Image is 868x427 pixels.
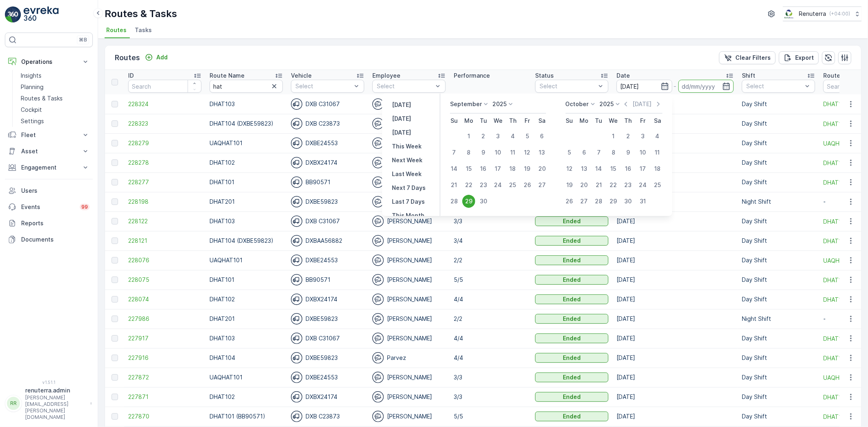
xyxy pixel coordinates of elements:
[17,93,93,104] a: Routes & Tasks
[491,113,505,128] th: Wednesday
[5,215,93,231] a: Reports
[128,256,201,264] span: 228076
[735,54,771,62] p: Clear Filters
[372,157,384,168] img: svg%3e
[612,329,738,348] td: [DATE]
[521,179,534,192] div: 26
[795,54,814,62] p: Export
[128,276,201,284] a: 228075
[492,146,505,159] div: 10
[291,118,302,129] img: svg%3e
[105,7,177,20] p: Routes & Tasks
[462,130,475,143] div: 1
[128,72,134,80] p: ID
[593,146,606,159] div: 7
[612,348,738,368] td: [DATE]
[81,204,88,210] p: 99
[651,179,664,192] div: 25
[372,235,384,246] img: svg%3e
[372,391,384,403] img: svg%3e
[477,179,490,192] div: 23
[392,115,411,123] p: [DATE]
[448,179,461,192] div: 21
[291,196,302,207] img: svg%3e
[578,162,591,175] div: 13
[612,309,738,329] td: [DATE]
[128,315,201,323] a: 227986
[372,313,384,325] img: svg%3e
[5,7,21,23] img: logo
[291,235,302,246] img: svg%3e
[636,146,649,159] div: 10
[21,117,44,125] p: Settings
[521,130,534,143] div: 5
[799,10,826,18] p: Renuterra
[372,72,400,80] p: Employee
[829,11,850,17] p: ( +04:00 )
[389,197,428,207] button: Last 7 Days
[505,113,520,128] th: Thursday
[536,162,549,175] div: 20
[291,176,302,188] img: svg%3e
[746,82,802,90] p: Select
[295,82,352,90] p: Select
[392,170,422,178] p: Last Week
[462,195,475,208] div: 29
[372,352,384,364] img: svg%3e
[128,178,201,186] span: 228277
[291,313,302,325] img: svg%3e
[563,295,581,303] p: Ended
[210,72,245,80] p: Route Name
[563,276,581,284] p: Ended
[389,211,428,220] button: This Month
[477,130,490,143] div: 2
[506,162,519,175] div: 18
[612,172,738,192] td: [DATE]
[389,169,425,179] button: Last Week
[17,104,93,115] a: Cockpit
[128,295,201,303] span: 228074
[535,113,549,128] th: Saturday
[128,373,201,381] a: 227872
[291,294,302,305] img: svg%3e
[210,100,283,108] p: DHAT103
[621,113,636,128] th: Thursday
[622,130,635,143] div: 2
[128,334,201,342] a: 227917
[447,113,461,128] th: Sunday
[21,235,90,244] p: Documents
[448,195,461,208] div: 28
[389,142,425,151] button: This Week
[563,354,581,362] p: Ended
[5,143,93,159] button: Asset
[783,7,861,21] button: Renuterra(+04:00)
[291,98,302,110] img: svg%3e
[210,80,283,93] input: Search
[128,159,201,167] a: 228278
[21,106,42,114] p: Cockpit
[372,274,384,285] img: svg%3e
[612,251,738,270] td: [DATE]
[563,162,576,175] div: 12
[389,155,426,165] button: Next Week
[593,195,606,208] div: 28
[477,162,490,175] div: 16
[612,290,738,309] td: [DATE]
[372,372,384,383] img: svg%3e
[636,195,649,208] div: 31
[291,391,302,403] img: svg%3e
[128,139,201,147] a: 228279
[607,195,620,208] div: 29
[112,101,118,107] div: Toggle Row Selected
[128,237,201,245] span: 228121
[636,162,649,175] div: 17
[5,159,93,176] button: Engagement
[593,179,606,192] div: 21
[291,72,312,80] p: Vehicle
[448,146,461,159] div: 7
[540,82,596,90] p: Select
[462,179,475,192] div: 22
[392,211,424,220] p: This Month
